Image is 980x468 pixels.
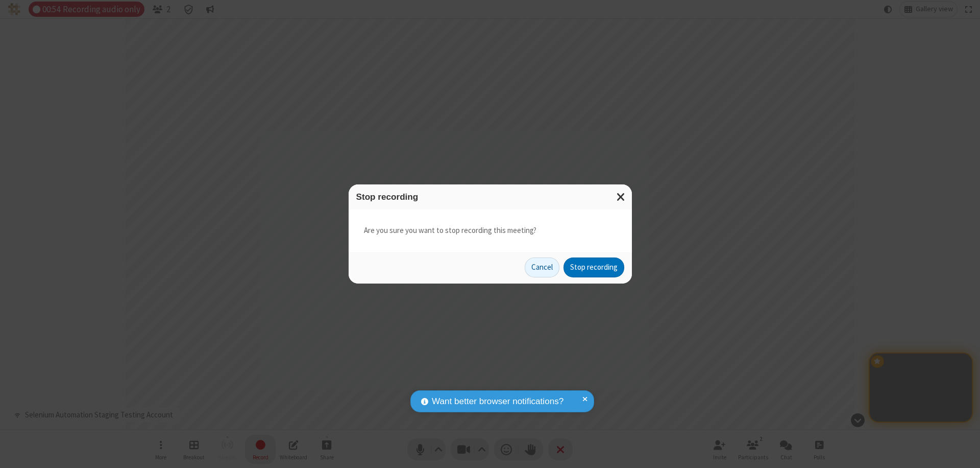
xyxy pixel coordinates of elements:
[356,192,624,202] h3: Stop recording
[525,258,559,278] button: Cancel
[432,395,563,408] span: Want better browser notifications?
[563,258,624,278] button: Stop recording
[610,184,632,209] button: Close modal
[349,209,632,252] div: Are you sure you want to stop recording this meeting?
